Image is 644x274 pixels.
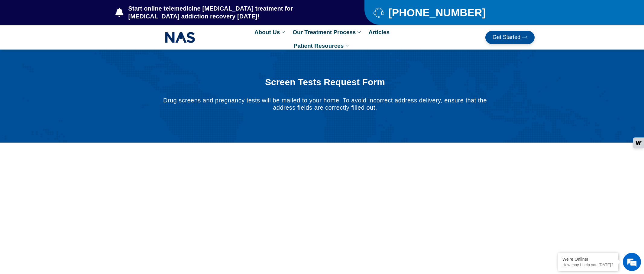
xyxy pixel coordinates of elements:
img: NAS_email_signature-removebg-preview.png [165,31,195,44]
a: Start online telemedicine [MEDICAL_DATA] treatment for [MEDICAL_DATA] addiction recovery [DATE]! [115,5,340,20]
a: [PHONE_NUMBER] [374,7,519,18]
a: Patient Resources [291,39,354,53]
span: Start online telemedicine [MEDICAL_DATA] treatment for [MEDICAL_DATA] addiction recovery [DATE]! [127,5,341,20]
p: How may I help you today? [562,263,614,267]
p: Drug screens and pregnancy tests will be mailed to your home. To avoid incorrect address delivery... [158,97,492,111]
div: We're Online! [562,257,614,262]
a: Get Started [485,31,535,44]
span: [PHONE_NUMBER] [387,9,486,16]
a: Articles [365,25,393,39]
a: About Us [251,25,290,39]
h1: Screen Tests Request Form [158,77,492,88]
a: Our Treatment Process [290,25,365,39]
span: Get Started [493,34,520,40]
